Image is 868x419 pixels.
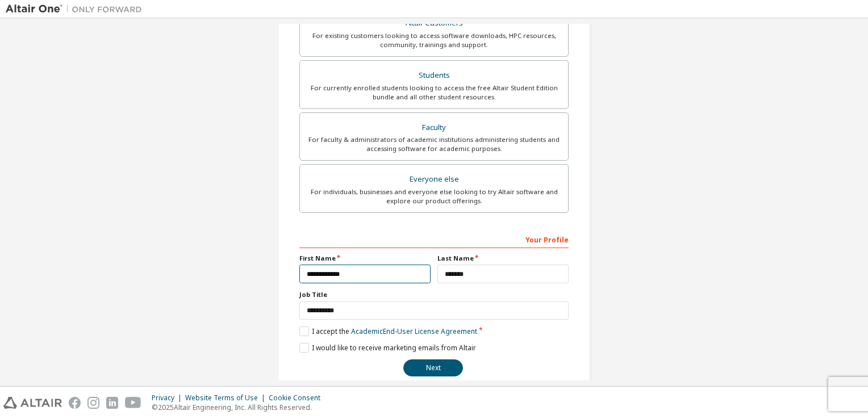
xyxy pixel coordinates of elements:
label: I accept the [299,326,477,336]
img: youtube.svg [125,397,141,409]
label: Job Title [299,290,569,299]
div: Website Terms of Use [185,393,269,403]
div: For existing customers looking to access software downloads, HPC resources, community, trainings ... [307,31,561,49]
a: Academic End-User License Agreement [351,326,477,336]
img: Altair One [6,3,148,15]
p: © 2025 Altair Engineering, Inc. All Rights Reserved. [152,403,327,412]
label: Last Name [437,254,569,263]
div: For faculty & administrators of academic institutions administering students and accessing softwa... [307,135,561,153]
div: Faculty [307,120,561,136]
div: Privacy [152,393,185,403]
img: linkedin.svg [106,397,118,409]
div: For currently enrolled students looking to access the free Altair Student Edition bundle and all ... [307,83,561,102]
img: facebook.svg [69,397,81,409]
label: First Name [299,254,431,263]
button: Next [403,359,463,376]
div: Your Profile [299,230,569,248]
div: Everyone else [307,171,561,187]
label: I would like to receive marketing emails from Altair [299,343,476,353]
img: altair_logo.svg [3,397,62,409]
div: Cookie Consent [269,393,327,403]
img: instagram.svg [87,397,99,409]
div: For individuals, businesses and everyone else looking to try Altair software and explore our prod... [307,187,561,206]
div: Students [307,68,561,83]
